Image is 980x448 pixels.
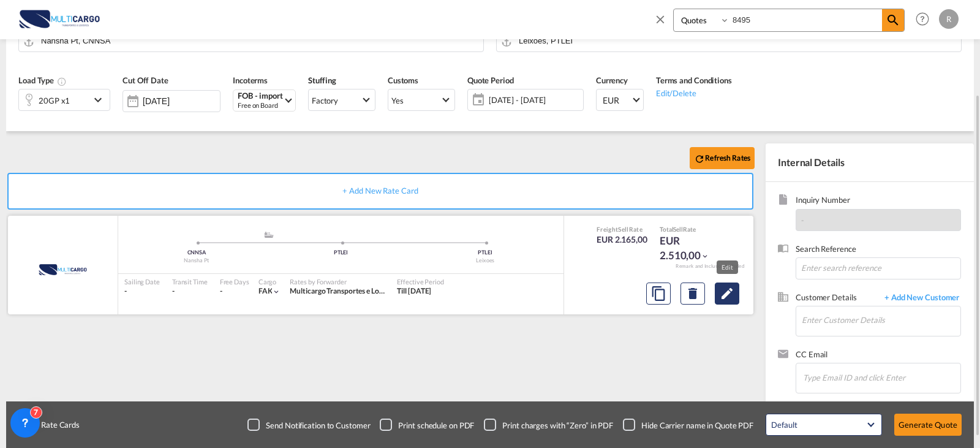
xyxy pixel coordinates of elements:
[272,287,281,296] md-icon: icon-chevron-down
[308,75,336,85] span: Stuffing
[91,93,109,107] md-icon: icon-chevron-down
[220,286,222,297] div: -
[308,89,375,111] md-select: Select Stuffing: Factory
[172,277,208,286] div: Transit Time
[233,75,268,85] span: Incoterms
[143,96,220,106] input: Select
[413,257,557,265] div: Leixoes
[380,419,474,431] md-checkbox: Checkbox No Ink
[388,89,455,111] md-select: Select Customs: Yes
[878,292,961,306] span: + Add New Customer
[35,419,80,430] span: Rate Cards
[656,75,732,85] span: Terms and Conditions
[124,257,269,265] div: Nansha Pt
[796,257,961,279] input: Enter search reference
[912,9,933,29] span: Help
[705,153,750,162] b: Refresh Rates
[502,420,613,431] div: Print charges with “Zero” in PDF
[486,91,583,108] span: [DATE] - [DATE]
[596,75,628,85] span: Currency
[220,277,249,286] div: Free Days
[247,419,370,431] md-checkbox: Checkbox No Ink
[654,12,667,26] md-icon: icon-close
[233,89,296,112] md-select: Select Incoterms: FOB - import Free on Board
[391,96,404,105] div: Yes
[496,30,962,52] md-input-container: Leixoes, PTLEI
[484,419,613,431] md-checkbox: Checkbox No Ink
[623,419,753,431] md-checkbox: Checkbox No Ink
[290,286,399,295] span: Multicargo Transportes e Logistica
[290,286,385,297] div: Multicargo Transportes e Logistica
[262,232,276,238] md-icon: assets/icons/custom/ship-fill.svg
[41,30,477,51] input: Search by Door/Port
[729,9,882,31] input: Enter Quotation Number
[238,91,283,101] div: FOB - import
[18,30,484,52] md-input-container: Nansha Pt, CNNSA
[660,225,721,233] div: Total Rate
[489,94,580,105] span: [DATE] - [DATE]
[7,173,753,210] div: + Add New Rate Card
[124,286,160,297] div: -
[666,263,753,270] div: Remark and Inclusion included
[641,420,753,431] div: Hide Carrier name in Quote PDF
[796,194,961,208] span: Inquiry Number
[18,89,110,111] div: 20GP x1icon-chevron-down
[801,215,804,225] span: -
[654,9,673,38] span: icon-close
[397,286,431,295] span: Till [DATE]
[618,226,628,233] span: Sell
[123,75,168,85] span: Cut Off Date
[266,420,370,431] div: Send Notification to Customer
[519,30,955,51] input: Search by Door/Port
[939,9,959,29] div: R
[802,306,960,334] input: Enter Customer Details
[796,292,878,306] span: Customer Details
[651,286,666,301] md-icon: assets/icons/custom/copyQuote.svg
[894,414,962,436] button: Generate Quote
[882,9,904,31] span: icon-magnify
[715,283,739,305] button: Edit
[673,226,683,233] span: Sell
[766,143,974,181] div: Internal Details
[397,277,443,286] div: Effective Period
[124,249,269,257] div: CNNSA
[771,420,797,430] div: Default
[694,153,705,164] md-icon: icon-refresh
[258,286,273,295] span: FAK
[912,9,939,31] div: Help
[680,283,705,305] button: Delete
[886,13,900,28] md-icon: icon-magnify
[388,75,418,85] span: Customs
[597,225,647,233] div: Freight Rate
[656,86,732,99] div: Edit/Delete
[796,243,961,257] span: Search Reference
[803,365,925,390] input: Chips input.
[23,254,104,285] img: MultiCargo
[717,260,738,274] md-tooltip: Edit
[398,420,474,431] div: Print schedule on PDF
[238,101,283,110] div: Free on Board
[18,75,67,85] span: Load Type
[603,94,631,107] span: EUR
[39,92,70,109] div: 20GP x1
[124,277,160,286] div: Sailing Date
[269,249,413,257] div: PTLEI
[258,277,281,286] div: Cargo
[312,96,338,105] div: Factory
[701,252,709,260] md-icon: icon-chevron-down
[468,93,483,107] md-icon: icon-calendar
[801,363,960,390] md-chips-wrap: Chips container. Enter the text area, then type text, and press enter to add a chip.
[660,233,721,263] div: EUR 2.510,00
[597,233,647,246] div: EUR 2.165,00
[596,89,644,111] md-select: Select Currency: € EUREuro
[290,277,385,286] div: Rates by Forwarder
[690,147,755,169] button: icon-refreshRefresh Rates
[172,286,208,297] div: -
[646,283,671,305] button: Copy
[342,186,418,196] span: + Add New Rate Card
[397,286,431,297] div: Till 12 Oct 2025
[18,6,101,33] img: 82db67801a5411eeacfdbd8acfa81e61.png
[796,349,961,363] span: CC Email
[57,77,67,86] md-icon: icon-information-outline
